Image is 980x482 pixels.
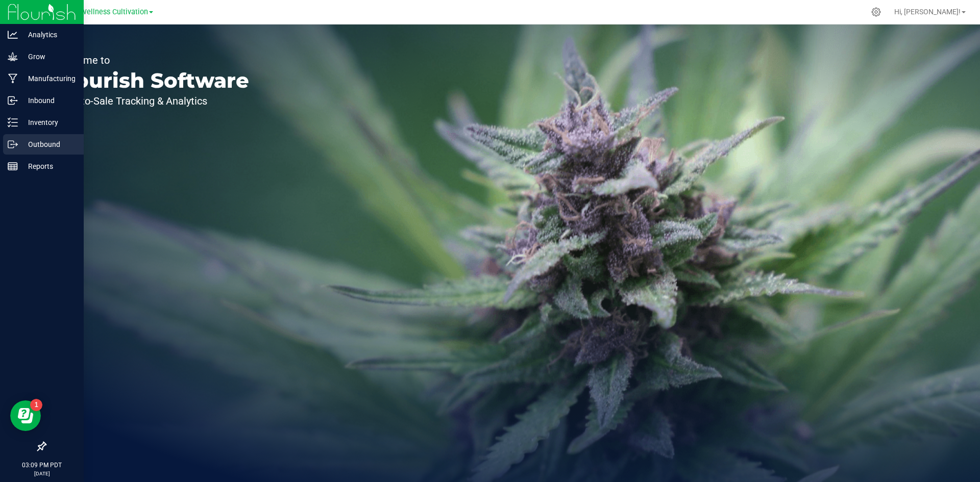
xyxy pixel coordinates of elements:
[55,55,249,65] p: Welcome to
[8,95,18,106] inline-svg: Inbound
[8,30,18,40] inline-svg: Analytics
[18,94,79,107] p: Inbound
[18,116,79,129] p: Inventory
[5,461,79,470] p: 03:09 PM PDT
[8,139,18,149] inline-svg: Outbound
[10,400,41,431] iframe: Resource center
[8,161,18,171] inline-svg: Reports
[18,29,79,41] p: Analytics
[55,70,249,91] p: Flourish Software
[8,117,18,128] inline-svg: Inventory
[870,7,883,17] div: Manage settings
[18,72,79,85] p: Manufacturing
[55,8,148,16] span: Polaris Wellness Cultivation
[55,96,249,106] p: Seed-to-Sale Tracking & Analytics
[18,160,79,172] p: Reports
[8,73,18,84] inline-svg: Manufacturing
[18,50,79,63] p: Grow
[5,470,79,477] p: [DATE]
[18,138,79,150] p: Outbound
[30,399,42,411] iframe: Resource center unread badge
[8,52,18,62] inline-svg: Grow
[894,8,961,16] span: Hi, [PERSON_NAME]!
